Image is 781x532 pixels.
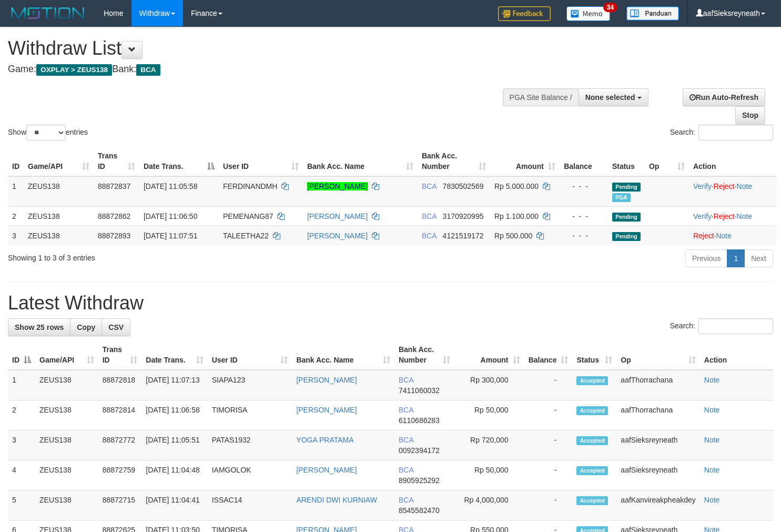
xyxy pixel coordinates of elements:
[8,430,35,460] td: 3
[454,430,524,460] td: Rp 720,000
[98,212,130,220] span: 88872862
[24,226,94,245] td: ZEUS138
[564,181,604,192] div: - - -
[494,212,539,220] span: Rp 1.100.000
[616,400,699,430] td: aafThorrachana
[141,460,207,490] td: [DATE] 11:04:48
[139,146,219,176] th: Date Trans.: activate to sort column descending
[612,183,641,192] span: Pending
[612,232,641,241] span: Pending
[443,212,484,220] span: Copy 3170920995 to clipboard
[689,206,776,226] td: · ·
[700,340,773,370] th: Action
[616,490,699,520] td: aafKanvireakpheakdey
[616,340,699,370] th: Op: activate to sort column ascending
[524,430,573,460] td: -
[98,182,130,190] span: 88872837
[141,370,207,400] td: [DATE] 11:07:13
[616,370,699,400] td: aafThorrachana
[98,370,142,400] td: 88872818
[141,490,207,520] td: [DATE] 11:04:41
[98,490,142,520] td: 88872715
[8,248,318,263] div: Showing 1 to 3 of 3 entries
[490,146,560,176] th: Amount: activate to sort column ascending
[141,400,207,430] td: [DATE] 11:06:58
[399,406,413,414] span: BCA
[141,340,207,370] th: Date Trans.: activate to sort column ascending
[8,125,88,140] label: Show entries
[307,232,368,240] a: [PERSON_NAME]
[524,370,573,400] td: -
[704,436,720,444] a: Note
[418,146,490,176] th: Bank Acc. Number: activate to sort column ascending
[8,206,24,226] td: 2
[716,232,732,240] a: Note
[704,496,720,504] a: Note
[524,490,573,520] td: -
[498,6,551,21] img: Feedback.jpg
[223,182,277,190] span: FERDINANDMH
[399,496,413,504] span: BCA
[8,318,70,336] a: Show 25 rows
[572,340,616,370] th: Status: activate to sort column ascending
[693,232,714,240] a: Reject
[698,125,773,140] input: Search:
[94,146,139,176] th: Trans ID: activate to sort column ascending
[399,416,440,425] span: Copy 6110686283 to clipboard
[8,5,88,21] img: MOTION_logo.png
[102,318,130,336] a: CSV
[223,212,273,220] span: PEMENANG87
[77,323,95,332] span: Copy
[8,490,35,520] td: 5
[524,460,573,490] td: -
[136,64,160,76] span: BCA
[35,370,98,400] td: ZEUS138
[8,400,35,430] td: 2
[35,490,98,520] td: ZEUS138
[307,212,368,220] a: [PERSON_NAME]
[144,182,197,190] span: [DATE] 11:05:58
[8,38,510,59] h1: Withdraw List
[399,466,413,474] span: BCA
[683,88,765,106] a: Run Auto-Refresh
[693,212,712,220] a: Verify
[296,406,357,414] a: [PERSON_NAME]
[576,436,608,445] span: Accepted
[98,340,142,370] th: Trans ID: activate to sort column ascending
[208,430,292,460] td: PATAS1932
[141,430,207,460] td: [DATE] 11:05:51
[208,400,292,430] td: TIMORISA
[454,340,524,370] th: Amount: activate to sort column ascending
[98,460,142,490] td: 88872759
[108,323,124,332] span: CSV
[693,182,712,190] a: Verify
[608,146,645,176] th: Status
[564,230,604,241] div: - - -
[296,436,353,444] a: YOGA PRATAMA
[626,6,679,21] img: panduan.png
[35,430,98,460] td: ZEUS138
[736,182,752,190] a: Note
[494,182,539,190] span: Rp 5.000.000
[422,232,437,240] span: BCA
[685,249,727,267] a: Previous
[564,211,604,222] div: - - -
[8,370,35,400] td: 1
[296,496,377,504] a: ARENDI DWI KURNIAW
[454,460,524,490] td: Rp 50,000
[70,318,102,336] a: Copy
[8,340,35,370] th: ID: activate to sort column descending
[524,400,573,430] td: -
[36,64,112,76] span: OXPLAY > ZEUS138
[422,182,437,190] span: BCA
[744,249,773,267] a: Next
[704,376,720,384] a: Note
[560,146,608,176] th: Balance
[223,232,269,240] span: TALEETHA22
[26,125,66,140] select: Showentries
[98,400,142,430] td: 88872814
[399,386,440,395] span: Copy 7411060032 to clipboard
[579,88,648,106] button: None selected
[670,318,773,334] label: Search:
[704,466,720,474] a: Note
